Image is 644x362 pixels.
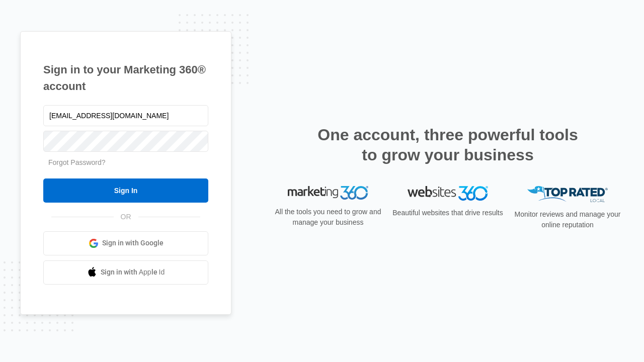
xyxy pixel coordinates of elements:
[48,158,106,166] a: Forgot Password?
[511,209,624,230] p: Monitor reviews and manage your online reputation
[114,212,138,222] span: OR
[43,105,208,126] input: Email
[314,125,581,165] h2: One account, three powerful tools to grow your business
[391,208,504,218] p: Beautiful websites that drive results
[527,186,608,203] img: Top Rated Local
[101,267,165,278] span: Sign in with Apple Id
[408,186,488,201] img: Websites 360
[272,207,384,228] p: All the tools you need to grow and manage your business
[288,186,368,200] img: Marketing 360
[43,231,208,255] a: Sign in with Google
[102,238,164,248] span: Sign in with Google
[43,178,208,203] input: Sign In
[43,61,208,95] h1: Sign in to your Marketing 360® account
[43,260,208,285] a: Sign in with Apple Id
